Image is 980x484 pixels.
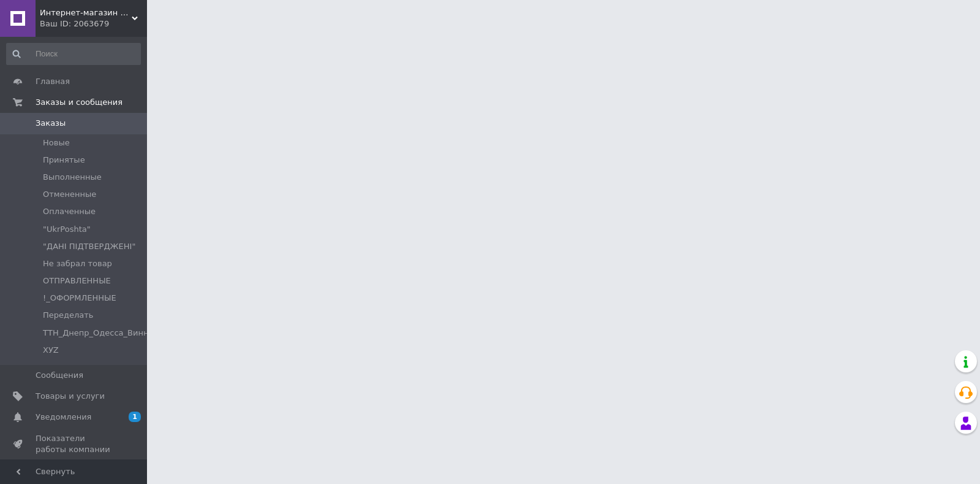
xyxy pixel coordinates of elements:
span: 1 [129,412,141,422]
span: Сообщения [36,370,83,381]
span: Главная [36,76,70,87]
span: !_ОФОРМЛЕННЫЕ [43,293,116,304]
span: "UkrPoshta" [43,224,91,235]
span: Отмененные [43,189,96,200]
span: Новые [43,137,70,148]
span: Показатели работы компании [36,433,113,455]
span: Заказы [36,118,66,129]
span: Оплаченные [43,206,96,217]
input: Поиск [6,43,141,65]
span: Товары и услуги [36,391,105,402]
span: ТТН_Днепр_Одесса_Винница [43,328,164,339]
div: Ваш ID: 2063679 [40,18,147,29]
span: ОТПРАВЛЕННЫЕ [43,275,111,286]
span: Интернет-магазин Агроруно [40,7,132,18]
span: "ДАНІ ПІДТВЕРДЖЕНІ" [43,241,135,252]
span: Выполненные [43,172,102,183]
span: ХУZ [43,345,59,356]
span: Не забрал товар [43,258,112,269]
span: Заказы и сообщения [36,97,123,108]
span: Переделать [43,310,94,321]
span: Уведомления [36,412,91,423]
span: Принятые [43,155,85,166]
